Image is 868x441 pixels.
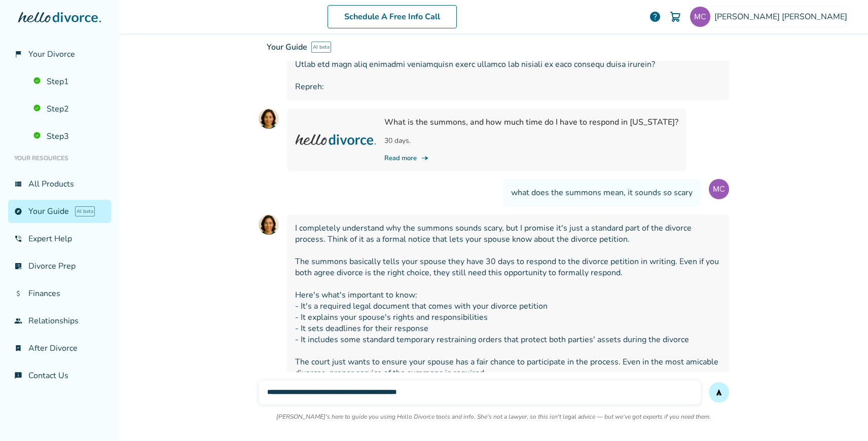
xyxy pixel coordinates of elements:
[421,154,429,162] span: line_end_arrow_notch
[311,42,331,53] span: AI beta
[14,180,22,188] span: view_list
[267,42,307,53] span: Your Guide
[8,254,111,278] a: list_alt_checkDivorce Prep
[259,108,279,129] img: AI Assistant
[14,235,22,243] span: phone_in_talk
[14,50,22,58] span: flag_2
[27,125,111,148] a: Step3
[384,136,678,145] p: 30 days.
[14,344,22,352] span: bookmark_check
[27,97,111,121] a: Step2
[295,117,376,163] img: What is the summons, and how much time do I have to respond in California?
[8,227,111,250] a: phone_in_talkExpert Help
[511,187,693,198] span: what does the summons mean, it sounds so scary
[384,154,678,163] a: Read moreline_end_arrow_notch
[14,372,22,380] span: chat_info
[709,382,729,402] button: send
[295,223,721,401] span: I completely understand why the summons sounds scary, but I promise it's just a standard part of ...
[8,282,111,305] a: attach_moneyFinances
[14,262,22,270] span: list_alt_check
[276,413,711,421] p: [PERSON_NAME]'s here to guide you using Hello Divorce tools and info. She's not a lawyer, so this...
[28,49,75,60] span: Your Divorce
[709,179,729,199] img: User
[14,289,22,298] span: attach_money
[259,214,279,235] img: AI Assistant
[75,206,95,216] span: AI beta
[384,117,678,128] h3: What is the summons, and how much time do I have to respond in [US_STATE]?
[27,70,111,93] a: Step1
[14,207,22,215] span: explore
[8,200,111,223] a: exploreYour GuideAI beta
[8,172,111,196] a: view_listAll Products
[8,309,111,333] a: groupRelationships
[8,337,111,360] a: bookmark_checkAfter Divorce
[669,11,681,23] img: Cart
[714,11,851,22] span: [PERSON_NAME] [PERSON_NAME]
[14,317,22,325] span: group
[715,388,723,396] span: send
[649,11,661,23] a: help
[8,148,111,168] li: Your Resources
[8,364,111,387] a: chat_infoContact Us
[8,43,111,66] a: flag_2Your Divorce
[328,5,457,28] a: Schedule A Free Info Call
[690,7,710,27] img: Testing CA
